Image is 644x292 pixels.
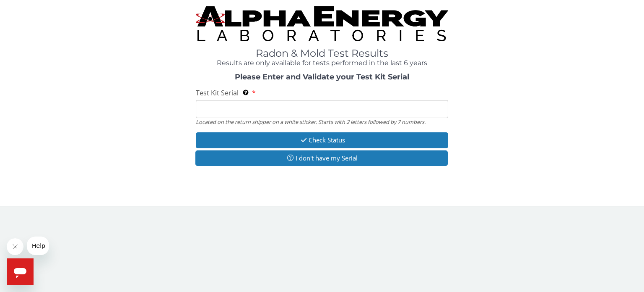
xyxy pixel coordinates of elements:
[195,150,448,166] button: I don't have my Serial
[235,72,409,82] strong: Please Enter and Validate your Test Kit Serial
[27,237,49,255] iframe: Message from company
[7,238,23,255] iframe: Close message
[196,48,448,59] h1: Radon & Mold Test Results
[196,59,448,67] h4: Results are only available for tests performed in the last 6 years
[7,258,34,285] iframe: Button to launch messaging window
[196,6,448,41] img: TightCrop.jpg
[196,132,448,148] button: Check Status
[196,88,239,97] span: Test Kit Serial
[196,118,448,126] div: Located on the return shipper on a white sticker. Starts with 2 letters followed by 7 numbers.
